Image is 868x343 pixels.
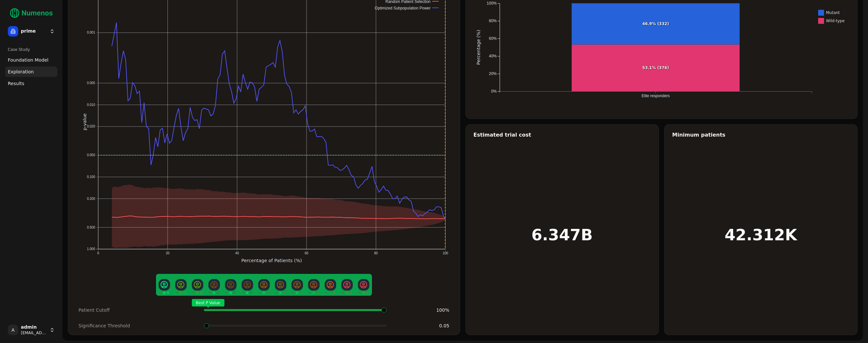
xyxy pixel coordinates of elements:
text: 40% [489,54,496,58]
text: 20% [489,71,496,76]
span: Results [8,80,24,87]
text: 60 [305,251,309,255]
a: Foundation Model [5,55,57,65]
h1: 6.347B [531,227,592,243]
span: Best P Value [192,299,224,306]
span: A [8,325,18,335]
text: Percentage (%) [476,30,481,65]
text: 0 [97,251,99,255]
text: Optimized Subpopulation Power [375,6,431,10]
text: 0.200 [87,197,95,201]
text: Wild-type [826,19,845,23]
text: 1.000 [87,247,95,251]
text: 0% [491,89,497,94]
text: 100% [487,1,497,6]
img: Numenos [5,5,57,21]
text: Percentage of Patients (%) [241,258,302,263]
div: Patient Cutoff [78,307,199,313]
div: Significance Threshold [78,322,199,329]
a: Results [5,78,57,89]
text: 0.020 [87,125,95,128]
span: admin [21,324,47,330]
text: 46.9% (332) [642,22,669,26]
text: 60% [489,36,496,41]
span: prime [21,28,47,34]
text: 0.001 [87,31,95,34]
span: [EMAIL_ADDRESS] [21,330,47,336]
text: 53.1% (376) [642,66,669,70]
text: 0.010 [87,103,95,107]
text: 0.500 [87,226,95,229]
h1: 42.312K [725,227,797,243]
a: Exploration [5,67,57,77]
span: Exploration [8,68,34,75]
button: prime [5,23,57,39]
text: 0.005 [87,81,95,85]
div: Case Study [5,44,57,55]
text: 80 [374,251,378,255]
text: 20 [166,251,170,255]
div: 0.05 [392,322,449,329]
text: Mutant [826,10,840,15]
text: p-value [82,113,87,130]
text: 100 [443,251,448,255]
text: 40 [235,251,239,255]
text: Elite responders [641,94,670,98]
button: Aadmin[EMAIL_ADDRESS] [5,322,57,338]
div: 100 % [392,307,449,313]
span: Foundation Model [8,57,49,63]
text: 0.100 [87,175,95,179]
text: 80% [489,19,496,23]
text: 0.050 [87,153,95,157]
